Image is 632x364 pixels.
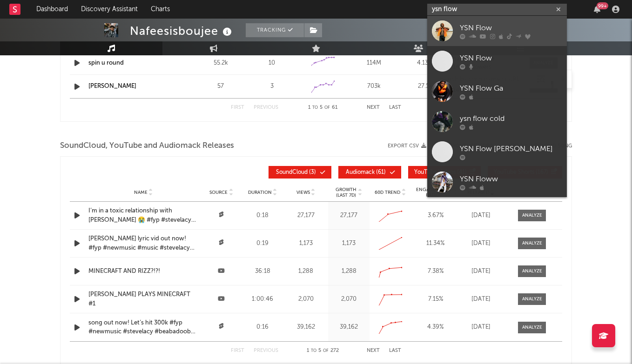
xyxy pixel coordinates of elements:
div: [DATE] [462,239,499,248]
span: ( 41 ) [414,170,467,175]
button: Tracking [246,23,304,37]
p: (Last 7d) [336,192,356,198]
button: Next [367,348,380,353]
a: YSN Flow [427,46,567,76]
button: YouTube Videos(41) [408,166,481,179]
span: SoundCloud, YouTube and Audiomack Releases [60,140,234,152]
div: [DATE] [462,267,499,276]
div: 39,162 [286,323,326,332]
button: Export CSV [388,143,426,149]
span: Name [134,190,148,195]
div: 55.2k [197,59,244,68]
a: YSN Flow Ga [427,76,567,106]
button: SoundCloud(3) [269,166,331,179]
button: Last [389,348,401,353]
div: 27,177 [286,211,326,220]
div: [DATE] [462,295,499,304]
button: First [231,105,244,110]
div: + Add YouTube Video [426,144,493,149]
div: 10 [249,59,295,68]
button: Next [367,105,380,110]
button: Audiomack(61) [338,166,401,179]
button: 99+ [594,6,600,13]
div: 7.15 % [413,295,457,304]
div: 4.13M [402,59,449,68]
span: 60D Trend [375,190,400,195]
p: Growth [336,187,356,192]
div: 1,173 [330,239,367,248]
div: YSN Flow [PERSON_NAME] [460,143,562,154]
a: [PERSON_NAME] PLAYS MINECRAFT #1 [88,290,198,308]
input: Search for artists [427,4,567,15]
div: 1:00:46 [244,295,281,304]
div: 36:18 [244,267,281,276]
button: First [231,348,244,353]
div: 7.38 % [413,267,457,276]
div: 0:18 [244,211,281,220]
a: YSN Floww [427,167,567,197]
span: to [312,106,318,110]
div: Nafeesisboujee [130,23,234,39]
a: MINECRAFT AND RIZZ?!?! [88,267,198,276]
span: Audiomack [346,170,375,175]
div: 2,070 [330,295,367,304]
div: 27,177 [330,211,367,220]
a: spin u round [88,60,124,66]
div: 1,288 [330,267,367,276]
div: 0:19 [244,239,281,248]
span: of [324,106,330,110]
span: ( 61 ) [344,170,387,175]
div: 1,173 [286,239,326,248]
div: 114M [351,59,397,68]
div: YSN Flow [460,53,562,64]
span: SoundCloud [276,170,308,175]
div: YSN Flow [460,22,562,33]
div: 0:16 [244,323,281,332]
a: YSN Flow [427,16,567,46]
div: YSN Flow Ga [460,83,562,94]
div: [DATE] [462,323,499,332]
div: 4.39 % [413,323,457,332]
div: 3.67 % [413,211,457,220]
span: Engagement Ratio [413,187,452,198]
span: Duration [248,190,272,195]
div: 1,288 [286,267,326,276]
a: song out now! Let’s hit 300k #fyp #newmusic #stevelacy #beabadoobee #artist #music #song #newsong [88,318,198,337]
a: [PERSON_NAME] lyric vid out now! #fyp #newmusic #music #stevelacy #beabadoobee #[PERSON_NAME] #so... [88,234,198,252]
div: 1 5 61 [297,102,348,113]
span: ( 3 ) [275,170,317,175]
a: I’m in a toxic relationship with [PERSON_NAME] 😭 #fyp #stevelacy #beabadoobee #newmusic #song #ne... [88,206,198,225]
span: of [323,349,329,353]
span: Views [296,190,310,195]
a: YSN Flow [PERSON_NAME] [427,137,567,167]
div: 2,070 [286,295,326,304]
div: YSN Floww [460,173,562,185]
div: 99 + [597,2,608,9]
div: 1 5 272 [297,345,348,357]
div: 39,162 [330,323,367,332]
div: [DATE] [462,211,499,220]
a: ysn flow cold [427,106,567,137]
button: Previous [254,105,278,110]
span: to [311,349,316,353]
span: Source [209,190,228,195]
span: YouTube Videos [414,170,456,175]
button: Previous [254,348,278,353]
div: 11.34 % [413,239,457,248]
button: Last [389,105,401,110]
div: ysn flow cold [460,113,562,124]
